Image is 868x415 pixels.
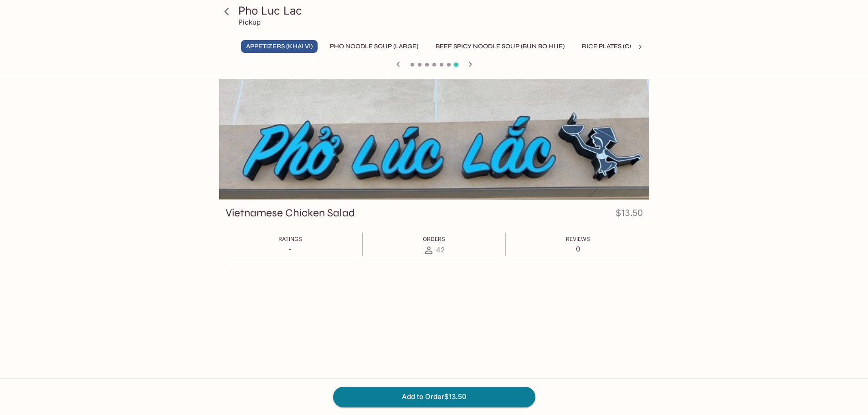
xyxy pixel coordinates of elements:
[431,40,570,53] button: Beef Spicy Noodle Soup (Bun Bo Hue)
[219,79,649,200] div: Vietnamese Chicken Salad
[423,236,445,242] span: Orders
[278,245,302,253] p: -
[241,40,318,53] button: Appetizers (Khai Vi)
[566,245,590,253] p: 0
[577,40,659,53] button: Rice Plates (Com Dia)
[333,387,535,407] button: Add to Order$13.50
[278,236,302,242] span: Ratings
[238,18,261,26] p: Pickup
[226,206,355,220] h3: Vietnamese Chicken Salad
[566,236,590,242] span: Reviews
[325,40,423,53] button: Pho Noodle Soup (Large)
[238,4,646,18] h3: Pho Luc Lac
[616,206,643,224] h4: $13.50
[436,246,445,254] span: 42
